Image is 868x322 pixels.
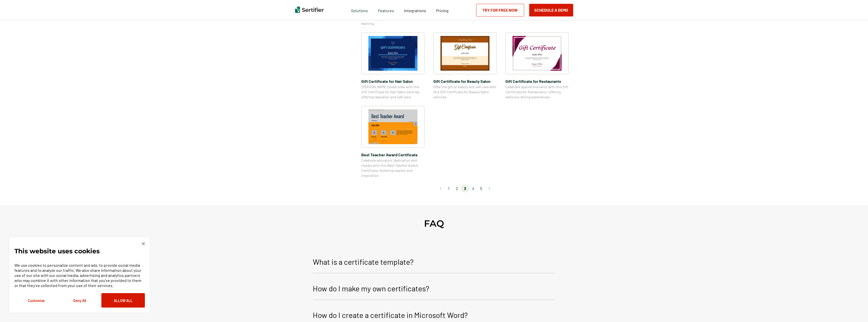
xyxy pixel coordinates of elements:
[437,184,445,193] button: Go to previous page
[477,184,485,193] li: page 5
[14,293,58,308] button: Customize
[14,249,100,254] p: This website uses cookies
[313,282,429,294] p: How do I make my own certificates?
[469,184,477,193] li: page 4
[378,7,394,13] span: Features
[101,293,145,308] button: Allow All
[485,184,493,193] button: Go to next page
[368,36,417,71] img: Gift Certificate​ for Hair Salon
[404,7,426,13] a: Integrations
[453,184,461,193] li: page 2
[445,184,453,193] li: page 1
[313,309,468,321] p: How do I create a certificate in Microsoft Word?
[368,109,417,144] img: Best Teacher Award Certificate​
[14,263,145,288] p: We use cookies to personalize content and ads, to provide social media features and to analyze ou...
[436,8,449,13] span: Pricing
[505,84,569,100] span: Celebrate special moments with this Gift Certificate for Restaurants, offering delicious dining e...
[361,84,425,100] span: [PERSON_NAME] loved ones with this Gift Certificate for Hair Salon services, offering relaxation ...
[313,252,555,273] button: What is a certificate template?
[433,32,497,100] a: Gift Certificate​ for Beauty SalonGift Certificate​ for Beauty SalonOffer the gift of beauty and ...
[361,151,425,158] span: Best Teacher Award Certificate​
[313,278,555,300] button: How do I make my own certificates?
[513,36,562,71] img: Gift Certificate​ for Restaurants
[505,78,569,84] span: Gift Certificate​ for Restaurants
[440,36,489,71] img: Gift Certificate​ for Beauty Salon
[58,293,101,308] button: Deny All
[461,184,469,193] li: page 3
[436,7,449,13] a: Pricing
[404,8,426,13] span: Integrations
[295,7,324,13] img: Sertifier | Digital Credentialing Platform
[142,242,145,245] img: Cookie Popup Close
[476,4,524,16] a: Try for Free Now
[505,32,569,100] a: Gift Certificate​ for RestaurantsGift Certificate​ for RestaurantsCelebrate special moments with ...
[351,7,368,13] span: Solutions
[361,158,425,178] span: Celebrate educators’ dedication and impact with this Best Teacher Award Certificate, fostering re...
[313,256,414,268] p: What is a certificate template?
[361,106,425,178] a: Best Teacher Award Certificate​Best Teacher Award Certificate​Celebrate educators’ dedication and...
[433,78,497,84] span: Gift Certificate​ for Beauty Salon
[424,218,444,229] h2: FAQ
[361,32,425,100] a: Gift Certificate​ for Hair SalonGift Certificate​ for Hair Salon[PERSON_NAME] loved ones with thi...
[843,298,868,322] iframe: Chat Widget
[433,84,497,100] span: Offer the gift of beauty and self-care with this Gift Certificate for Beauty Salon services.
[361,78,425,84] span: Gift Certificate​ for Hair Salon
[529,4,573,16] button: Schedule a Demo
